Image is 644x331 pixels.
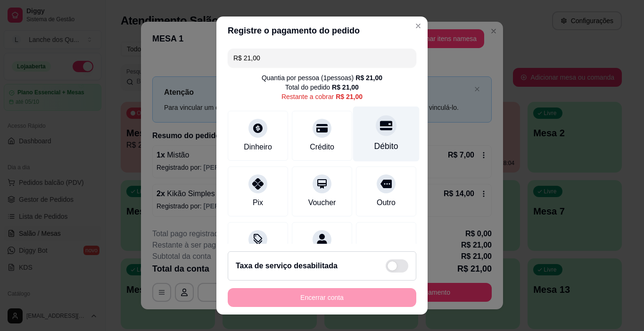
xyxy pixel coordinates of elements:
[262,73,382,83] div: Quantia por pessoa ( 1 pessoas)
[374,140,398,152] div: Débito
[281,92,363,101] div: Restante a cobrar
[411,18,426,33] button: Close
[216,17,428,45] header: Registre o pagamento do pedido
[308,197,336,208] div: Voucher
[233,49,411,67] input: Ex.: hambúrguer de cordeiro
[332,83,359,92] div: R$ 21,00
[310,141,334,153] div: Crédito
[377,197,396,208] div: Outro
[355,73,382,83] div: R$ 21,00
[236,260,338,272] h2: Taxa de serviço desabilitada
[285,83,359,92] div: Total do pedido
[336,92,363,101] div: R$ 21,00
[253,197,263,208] div: Pix
[244,141,272,153] div: Dinheiro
